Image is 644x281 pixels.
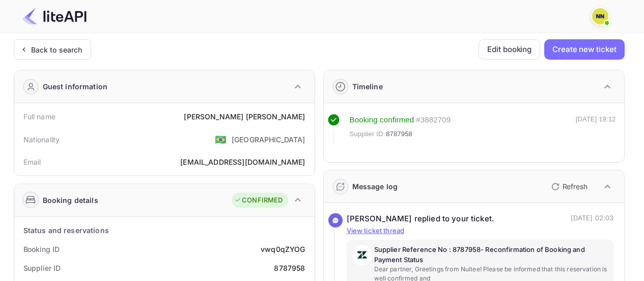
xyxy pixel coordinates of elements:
span: 8787958 [386,129,412,139]
img: N/A N/A [592,8,608,24]
div: Booking details [43,195,98,206]
button: Refresh [545,178,592,195]
img: LiteAPI Logo [22,8,87,24]
button: Edit booking [479,39,540,60]
p: Refresh [563,181,587,192]
div: Booking confirmed [350,114,414,126]
div: Back to search [31,44,82,55]
div: [DATE] 19:12 [576,114,616,144]
div: Nationality [23,134,60,145]
div: vwq0qZYOG [261,244,305,254]
span: United States [215,130,227,148]
div: Message log [352,181,398,192]
div: Booking ID [23,244,60,254]
img: AwvSTEc2VUhQAAAAAElFTkSuQmCC [352,245,372,265]
div: Status and reservations [23,225,109,236]
div: Supplier ID [23,263,61,273]
div: [PERSON_NAME] replied to your ticket. [347,213,495,225]
div: Email [23,157,41,167]
div: [PERSON_NAME] [PERSON_NAME] [184,111,305,122]
p: View ticket thread [347,226,614,236]
div: [GEOGRAPHIC_DATA] [232,134,305,145]
div: Guest information [43,81,108,92]
button: Create new ticket [544,39,624,60]
p: Supplier Reference No : 8787958- Reconfirmation of Booking and Payment Status [374,245,609,265]
div: # 3882709 [416,114,451,126]
span: Supplier ID: [350,129,385,139]
div: CONFIRMED [234,195,283,206]
div: [EMAIL_ADDRESS][DOMAIN_NAME] [180,157,305,167]
div: 8787958 [274,263,305,273]
div: Timeline [352,81,383,92]
p: [DATE] 02:03 [571,213,614,225]
div: Full name [23,111,55,122]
